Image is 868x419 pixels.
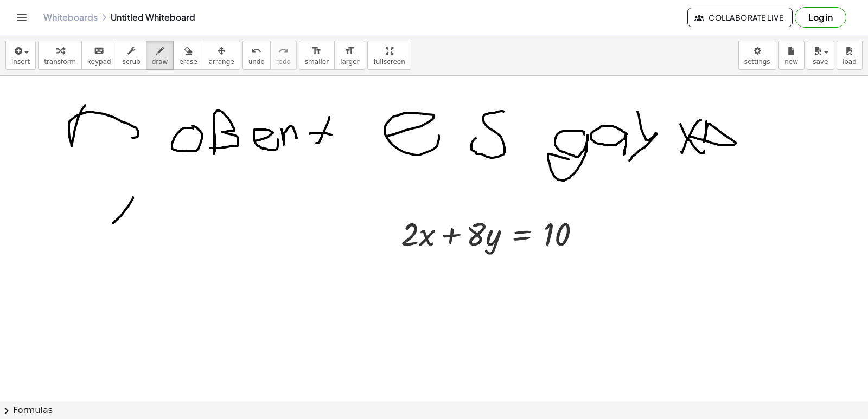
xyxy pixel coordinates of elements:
span: load [843,58,857,66]
button: redoredo [270,41,297,70]
a: Whiteboards [43,12,98,23]
button: load [837,41,863,70]
span: erase [179,58,197,66]
span: keypad [87,58,111,66]
button: Log in [795,7,846,28]
button: settings [738,41,776,70]
button: fullscreen [367,41,411,70]
span: settings [744,58,770,66]
i: format_size [344,44,355,57]
span: insert [11,58,30,66]
button: erase [173,41,203,70]
span: scrub [123,58,141,66]
span: undo [248,58,265,66]
button: save [807,41,834,70]
span: save [813,58,828,66]
i: format_size [311,44,322,57]
span: arrange [209,58,234,66]
span: transform [44,58,76,66]
span: redo [276,58,291,66]
span: smaller [305,58,329,66]
span: draw [152,58,168,66]
button: Collaborate Live [687,8,793,27]
button: draw [146,41,174,70]
button: new [778,41,805,70]
i: keyboard [94,44,104,57]
button: format_sizesmaller [299,41,335,70]
span: fullscreen [373,58,405,66]
button: undoundo [242,41,271,70]
button: Toggle navigation [13,9,30,26]
button: insert [5,41,36,70]
button: arrange [203,41,240,70]
span: Collaborate Live [697,12,783,22]
i: undo [251,44,261,57]
button: keyboardkeypad [81,41,117,70]
span: larger [340,58,359,66]
button: scrub [117,41,146,70]
button: format_sizelarger [334,41,365,70]
i: redo [278,44,289,57]
span: new [784,58,798,66]
button: transform [38,41,82,70]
